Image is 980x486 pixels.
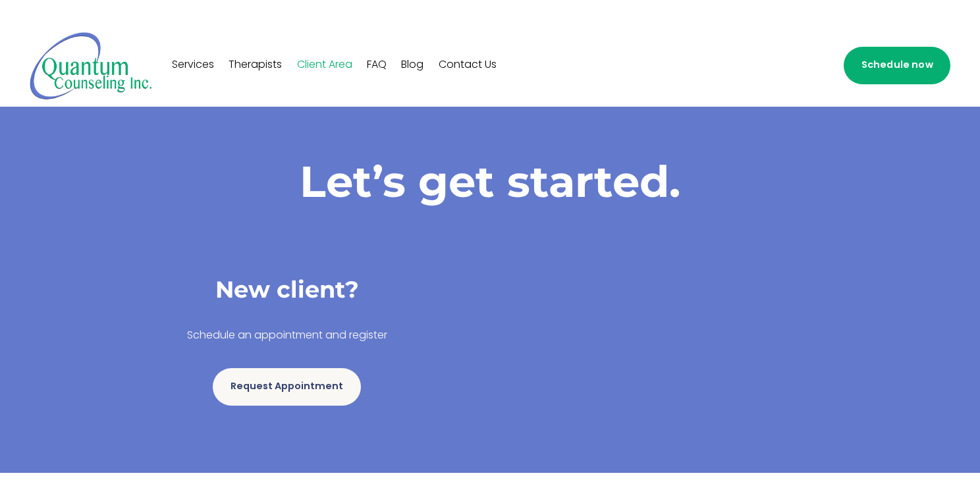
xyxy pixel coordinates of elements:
[213,368,360,406] a: Request Appointment
[748,58,762,72] a: Instagram
[775,58,790,72] a: LinkedIn
[172,55,214,76] a: Services
[95,155,885,207] h1: Let’s get started.
[803,58,817,72] a: info@quantumcounselinginc.com
[297,55,352,76] a: Client Area
[30,31,153,100] img: Quantum Counseling Inc. | Change starts here.
[844,47,950,84] a: Schedule now
[720,58,734,72] a: Facebook
[439,55,497,76] a: Contact Us
[95,275,479,306] h3: New client?
[95,327,479,346] p: Schedule an appointment and register
[229,55,282,76] a: Therapists
[367,55,387,76] a: FAQ
[401,55,423,76] a: Blog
